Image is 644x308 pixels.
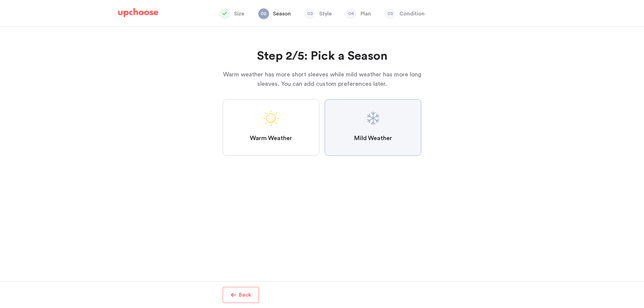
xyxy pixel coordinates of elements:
[305,8,315,19] span: 03
[223,48,421,64] h2: Step 2/5: Pick a Season
[223,287,259,303] button: Back
[319,10,332,18] p: Style
[239,291,251,299] p: Back
[250,134,292,142] span: Warm Weather
[223,70,421,88] p: Warm weather has more short sleeves while mild weather has more long sleeves. You can add custom ...
[258,8,269,19] span: 02
[354,134,392,142] span: Mild Weather
[361,10,371,18] p: Plan
[385,8,395,19] span: 05
[273,10,291,18] p: Season
[346,8,357,19] span: 04
[234,10,244,18] p: Size
[118,8,158,17] img: UpChoose
[399,10,425,18] p: Condition
[118,8,158,20] a: UpChoose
